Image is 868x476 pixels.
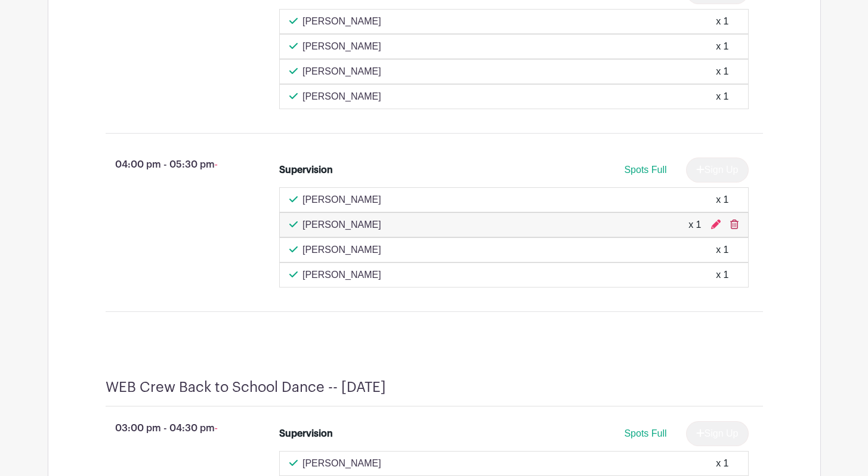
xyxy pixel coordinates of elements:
p: [PERSON_NAME] [302,193,381,207]
p: [PERSON_NAME] [302,456,381,471]
span: Spots Full [624,428,666,438]
p: [PERSON_NAME] [302,243,381,257]
div: x 1 [716,456,728,471]
div: x 1 [716,193,728,207]
div: x 1 [716,243,728,257]
p: 04:00 pm - 05:30 pm [87,153,261,177]
p: [PERSON_NAME] [302,39,381,54]
div: x 1 [716,268,728,282]
p: [PERSON_NAME] [302,268,381,282]
span: Spots Full [624,165,666,175]
div: x 1 [716,89,728,104]
span: - [215,423,218,433]
p: [PERSON_NAME] [302,218,381,232]
div: Supervision [279,163,333,177]
div: Supervision [279,426,333,441]
div: x 1 [716,14,728,29]
p: [PERSON_NAME] [302,89,381,104]
div: x 1 [716,64,728,79]
div: x 1 [688,218,701,232]
span: - [215,159,218,169]
p: [PERSON_NAME] [302,64,381,79]
div: x 1 [716,39,728,54]
p: 03:00 pm - 04:30 pm [87,416,261,440]
h4: WEB Crew Back to School Dance -- [DATE] [106,379,386,396]
p: [PERSON_NAME] [302,14,381,29]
